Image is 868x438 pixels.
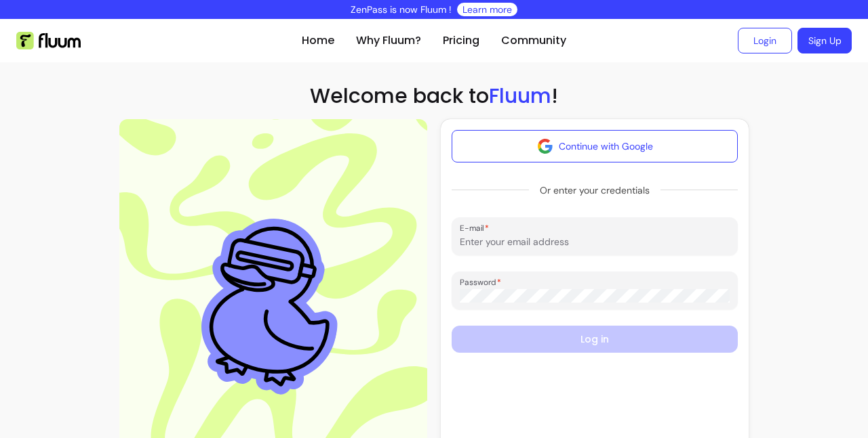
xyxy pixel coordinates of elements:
input: Password [460,289,730,303]
input: E-mail [460,235,730,248]
a: Pricing [443,32,479,49]
img: Aesthetic image [189,207,357,403]
label: E-mail [460,222,494,234]
button: Continue with Google [452,130,738,162]
span: Fluum [489,81,551,110]
a: Learn more [462,3,512,16]
p: ZenPass is now Fluum ! [351,3,452,16]
img: Fluum Logo [16,32,81,49]
a: Home [302,32,334,49]
label: Password [460,276,506,288]
a: Sign Up [797,28,852,53]
a: Why Fluum? [356,32,421,49]
a: Login [738,28,792,53]
span: Or enter your credentials [529,178,660,202]
a: Community [501,32,566,49]
img: avatar [537,138,553,154]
